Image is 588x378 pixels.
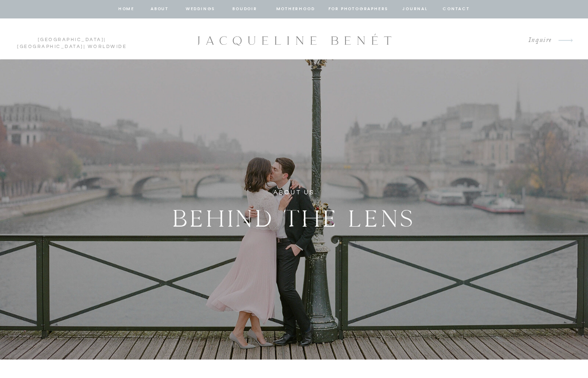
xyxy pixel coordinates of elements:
a: for photographers [328,5,388,13]
a: Motherhood [276,5,315,13]
a: about [150,5,170,13]
p: | | Worldwide [13,36,131,42]
a: [GEOGRAPHIC_DATA] [17,44,84,49]
a: Weddings [185,5,216,13]
a: contact [442,5,471,13]
a: [GEOGRAPHIC_DATA] [38,37,104,42]
a: BOUDOIR [232,5,258,13]
a: home [118,5,135,13]
h1: ABOUT US [219,187,370,198]
a: Inquire [521,34,552,47]
h2: BEHIND THE LENS [161,200,427,232]
a: journal [401,5,430,13]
